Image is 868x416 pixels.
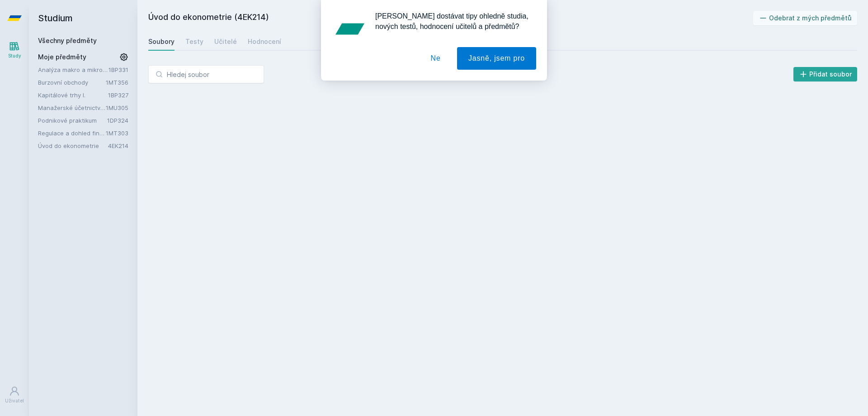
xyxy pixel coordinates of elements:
a: Uživatel [2,381,27,409]
div: Uživatel [5,397,24,404]
a: Manažerské účetnictví I. [38,103,106,112]
a: Podnikové praktikum [38,116,107,125]
a: Regulace a dohled finančního systému [38,129,106,138]
div: [PERSON_NAME] dostávat tipy ohledně studia, nových testů, hodnocení učitelů a předmětů? [368,11,536,32]
a: 1MT356 [106,79,128,86]
a: 1MU305 [106,104,128,111]
a: Úvod do ekonometrie [38,141,108,150]
a: Kapitálové trhy I. [38,91,108,100]
button: Ne [420,47,452,70]
button: Jasně, jsem pro [457,47,536,70]
a: 1BP327 [108,91,128,99]
img: notification icon [332,11,368,47]
a: 1MT303 [106,129,128,137]
a: 1DP324 [107,117,128,124]
a: 4EK214 [108,142,128,149]
a: Burzovní obchody [38,78,106,87]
